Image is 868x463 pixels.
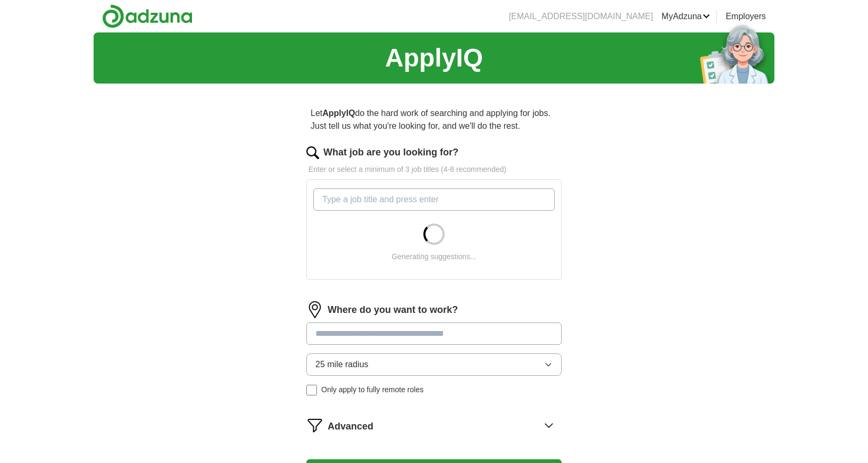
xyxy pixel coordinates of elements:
[322,109,355,118] strong: ApplyIQ
[315,358,369,371] span: 25 mile radius
[509,10,653,23] li: [EMAIL_ADDRESS][DOMAIN_NAME]
[306,164,562,175] p: Enter or select a minimum of 3 job titles (4-8 recommended)
[306,353,562,376] button: 25 mile radius
[385,39,483,77] h1: ApplyIQ
[328,419,373,434] span: Advanced
[328,303,458,317] label: Where do you want to work?
[306,417,323,434] img: filter
[306,385,317,395] input: Only apply to fully remote roles
[725,10,766,23] a: Employers
[323,145,458,160] label: What job are you looking for?
[313,188,555,211] input: Type a job title and press enter
[306,146,319,159] img: search.png
[102,4,193,28] img: Adzuna logo
[321,384,423,395] span: Only apply to fully remote roles
[306,301,323,318] img: location.png
[662,10,711,23] a: MyAdzuna
[391,251,477,262] div: Generating suggestions...
[306,103,562,137] p: Let do the hard work of searching and applying for jobs. Just tell us what you're looking for, an...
